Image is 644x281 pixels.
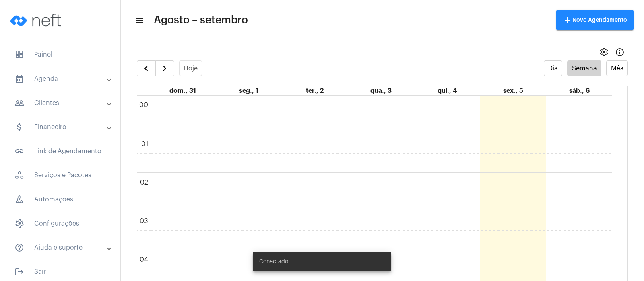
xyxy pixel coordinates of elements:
[14,267,24,277] mat-icon: sidenav icon
[568,86,591,95] a: 6 de setembro de 2025
[154,14,248,27] span: Agosto – setembro
[14,50,24,59] span: sidenav icon
[14,122,24,132] mat-icon: sidenav icon
[563,15,572,25] mat-icon: add
[14,74,24,84] mat-icon: sidenav icon
[8,190,112,209] span: Automações
[14,243,107,252] mat-panel-title: Ajuda e suporte
[369,86,393,95] a: 3 de setembro de 2025
[544,60,563,76] button: Dia
[14,243,24,252] mat-icon: sidenav icon
[14,170,24,180] span: sidenav icon
[596,44,612,60] button: settings
[8,166,112,185] span: Serviços e Pacotes
[138,101,150,109] div: 00
[436,86,458,95] a: 4 de setembro de 2025
[5,117,120,137] mat-expansion-panel-header: sidenav iconFinanceiro
[138,217,150,225] div: 03
[140,140,150,148] div: 01
[304,86,325,95] a: 2 de setembro de 2025
[135,16,143,25] mat-icon: sidenav icon
[5,93,120,113] mat-expansion-panel-header: sidenav iconClientes
[563,17,627,23] span: Novo Agendamento
[599,47,609,57] span: settings
[14,195,24,204] span: sidenav icon
[14,98,24,108] mat-icon: sidenav icon
[612,44,628,60] button: Info
[8,142,112,161] span: Link de Agendamento
[14,122,107,132] mat-panel-title: Financeiro
[8,214,112,233] span: Configurações
[168,86,198,95] a: 31 de agosto de 2025
[14,146,24,156] mat-icon: sidenav icon
[259,258,288,266] span: Conectado
[137,60,156,76] button: Semana Anterior
[5,238,120,257] mat-expansion-panel-header: sidenav iconAjuda e suporte
[8,45,112,64] span: Painel
[567,60,601,76] button: Semana
[14,74,107,84] mat-panel-title: Agenda
[5,69,120,88] mat-expansion-panel-header: sidenav iconAgenda
[138,256,150,263] div: 04
[179,60,202,76] button: Hoje
[615,47,625,57] mat-icon: Info
[556,10,634,30] button: Novo Agendamento
[155,60,174,76] button: Próximo Semana
[502,86,525,95] a: 5 de setembro de 2025
[6,4,67,36] img: logo-neft-novo-2.png
[14,98,107,108] mat-panel-title: Clientes
[138,179,150,186] div: 02
[606,60,628,76] button: Mês
[14,219,24,228] span: sidenav icon
[237,86,260,95] a: 1 de setembro de 2025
